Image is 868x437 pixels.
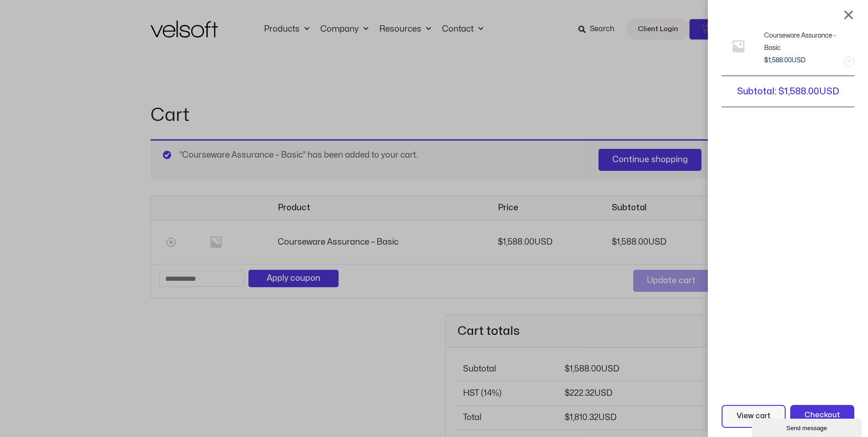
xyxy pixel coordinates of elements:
img: Placeholder [722,29,755,63]
a: View cart [722,405,786,428]
a: Checkout [790,405,854,426]
span: Checkout [804,410,840,421]
strong: Subtotal: [737,87,776,96]
bdi: 1,588.00 [778,87,819,96]
span: $ [764,57,768,63]
div: Courseware Assurance - Basic [755,29,841,54]
iframe: chat widget [752,417,863,437]
span: View cart [737,410,771,422]
bdi: 1,588.00 [764,57,792,63]
span: $ [778,87,784,96]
